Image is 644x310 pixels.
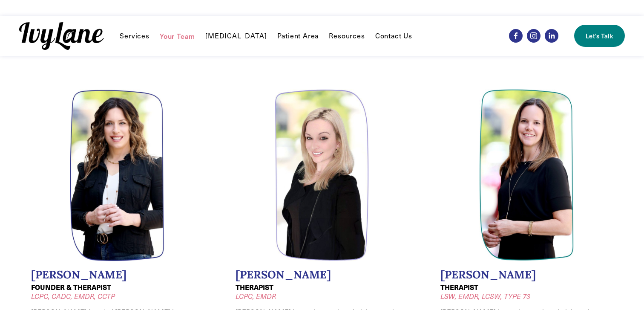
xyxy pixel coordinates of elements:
img: Headshot of Jessica Wilkiel, LCPC, EMDR. Meghan is a therapist at Ivy Lane Counseling. [275,89,370,261]
a: Let's Talk [574,25,624,47]
span: Services [120,32,149,41]
h2: [PERSON_NAME] [440,268,613,281]
img: Headshot of Jodi Kautz, LSW, EMDR, TYPE 73, LCSW. Jodi is a therapist at Ivy Lane Counseling. [479,89,574,261]
a: Facebook [509,29,523,43]
a: folder dropdown [120,31,149,41]
img: Headshot of Wendy Pawelski, LCPC, CADC, EMDR, CCTP. Wendy is a founder oft Ivy Lane Counseling [70,89,165,261]
a: Contact Us [375,31,412,41]
a: Instagram [527,29,540,43]
strong: THERAPIST [236,282,273,292]
em: LCPC, CADC, EMDR, CCTP [31,292,115,301]
strong: FOUNDER & THERAPIST [31,282,111,292]
em: LSW, EMDR, LCSW, TYPE 73 [440,292,530,301]
h2: [PERSON_NAME] [236,268,408,281]
span: Resources [329,32,365,41]
em: LCPC, EMDR [236,292,276,301]
a: Patient Area [277,31,319,41]
a: Your Team [160,31,195,41]
a: folder dropdown [329,31,365,41]
img: Ivy Lane Counseling &mdash; Therapy that works for you [19,22,103,50]
a: LinkedIn [545,29,558,43]
a: [MEDICAL_DATA] [205,31,267,41]
h2: [PERSON_NAME] [31,268,204,281]
strong: THERAPIST [440,282,478,292]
